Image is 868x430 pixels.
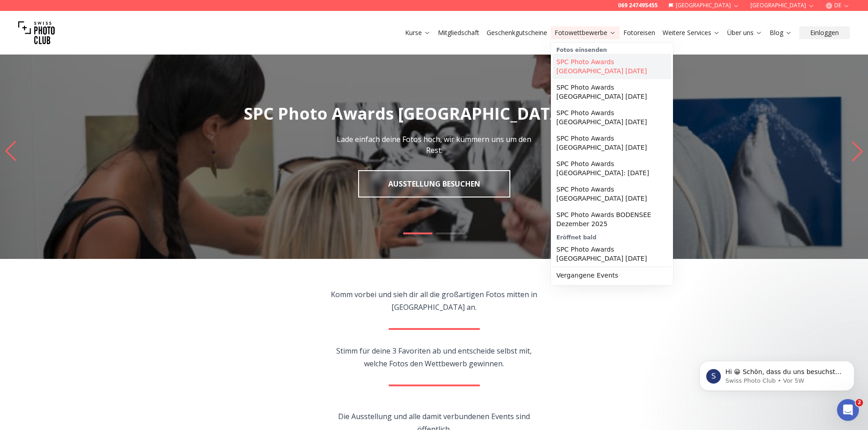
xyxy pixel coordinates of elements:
[555,28,616,37] a: Fotowettbewerbe
[659,26,724,39] button: Weitere Services
[405,28,431,37] a: Kurse
[438,28,479,37] a: Mitgliedschaft
[553,105,671,130] a: SPC Photo Awards [GEOGRAPHIC_DATA] [DATE]
[727,28,762,37] a: Über uns
[553,156,671,181] a: SPC Photo Awards [GEOGRAPHIC_DATA]: [DATE]
[434,26,483,39] button: Mitgliedschaft
[799,26,850,39] button: Einloggen
[623,28,655,37] a: Fotoreisen
[686,342,868,405] iframe: Intercom notifications Nachricht
[330,344,538,370] p: Stimm für deine 3 Favoriten ab und entscheide selbst mit, welche Fotos den Wettbewerb gewinnen.
[663,28,720,37] a: Weitere Services
[401,26,434,39] button: Kurse
[553,207,671,232] a: SPC Photo Awards BODENSEE Dezember 2025
[551,26,620,39] button: Fotowettbewerbe
[483,26,551,39] button: Geschenkgutscheine
[620,26,659,39] button: Fotoreisen
[766,26,796,39] button: Blog
[856,399,863,406] span: 2
[837,399,859,421] iframe: Intercom live chat
[553,79,671,105] a: SPC Photo Awards [GEOGRAPHIC_DATA] [DATE]
[553,181,671,207] a: SPC Photo Awards [GEOGRAPHIC_DATA] [DATE]
[553,54,671,79] a: SPC Photo Awards [GEOGRAPHIC_DATA] [DATE]
[553,130,671,156] a: SPC Photo Awards [GEOGRAPHIC_DATA] [DATE]
[553,232,671,241] div: Eröffnet bald
[332,134,536,156] p: Lade einfach deine Fotos hoch, wir kümmern uns um den Rest.
[553,267,671,283] a: Vergangene Events
[358,170,510,197] a: Ausstellung besuchen
[770,28,792,37] a: Blog
[18,15,55,51] img: Swiss photo club
[487,28,547,37] a: Geschenkgutscheine
[724,26,766,39] button: Über uns
[618,2,657,9] a: 069 247495455
[553,45,671,54] div: Fotos einsenden
[330,288,538,314] p: Komm vorbei und sieh dir all die großartigen Fotos mitten in [GEOGRAPHIC_DATA] an.
[553,241,671,267] a: SPC Photo Awards [GEOGRAPHIC_DATA] [DATE]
